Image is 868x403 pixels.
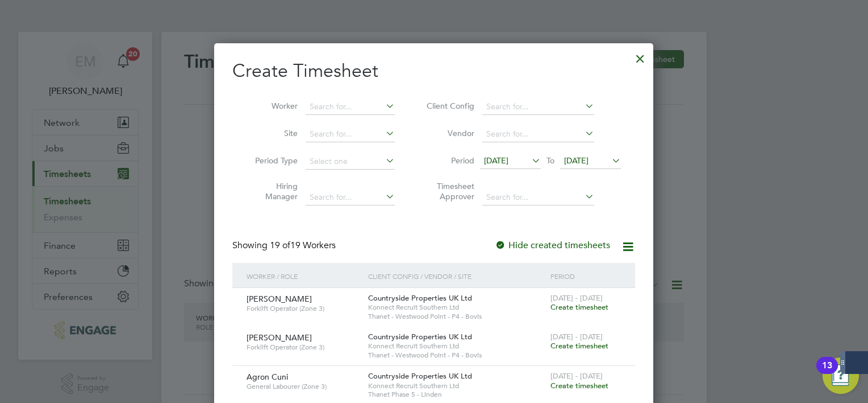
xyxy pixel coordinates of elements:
span: Forklift Operator (Zone 3) [247,343,360,352]
h2: Create Timesheet [232,59,635,83]
label: Timesheet Approver [423,181,474,201]
span: [DATE] [564,155,589,166]
span: Countryside Properties UK Ltd [368,371,472,381]
input: Search for... [306,126,395,142]
div: Period [548,263,624,289]
span: Countryside Properties UK Ltd [368,293,472,303]
span: [DATE] - [DATE] [550,332,603,342]
span: Create timesheet [550,381,608,390]
label: Hiring Manager [247,181,298,201]
span: 19 of [270,240,290,251]
span: Agron Cuni [247,372,288,382]
input: Search for... [482,126,594,142]
input: Search for... [482,99,594,115]
span: Countryside Properties UK Ltd [368,332,472,342]
span: Thanet Phase 5 - Linden [368,390,545,399]
span: Thanet - Westwood Point - P4 - Bovis [368,312,545,321]
button: Open Resource Center, 13 new notifications [823,357,859,394]
div: Client Config / Vendor / Site [365,263,548,289]
label: Period Type [247,155,298,166]
span: [DATE] - [DATE] [550,371,603,381]
input: Search for... [482,190,594,205]
span: Konnect Recruit Southern Ltd [368,342,545,351]
span: Create timesheet [550,302,608,312]
span: [DATE] [484,155,508,166]
label: Worker [247,101,298,111]
span: To [543,153,558,168]
span: [DATE] - [DATE] [550,293,603,303]
span: Konnect Recruit Southern Ltd [368,303,545,312]
span: General Labourer (Zone 3) [247,382,360,391]
span: [PERSON_NAME] [247,332,312,343]
label: Hide created timesheets [495,240,610,251]
label: Client Config [423,101,474,111]
label: Period [423,155,474,166]
div: 13 [822,365,832,380]
span: Konnect Recruit Southern Ltd [368,381,545,390]
span: Create timesheet [550,341,608,351]
div: Worker / Role [244,263,365,289]
div: Showing [232,240,338,252]
span: 19 Workers [270,240,336,251]
span: Forklift Operator (Zone 3) [247,304,360,313]
span: Thanet - Westwood Point - P4 - Bovis [368,351,545,360]
input: Search for... [306,99,395,115]
input: Search for... [306,190,395,205]
input: Select one [306,154,395,170]
span: [PERSON_NAME] [247,294,312,304]
label: Site [247,128,298,138]
label: Vendor [423,128,474,138]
